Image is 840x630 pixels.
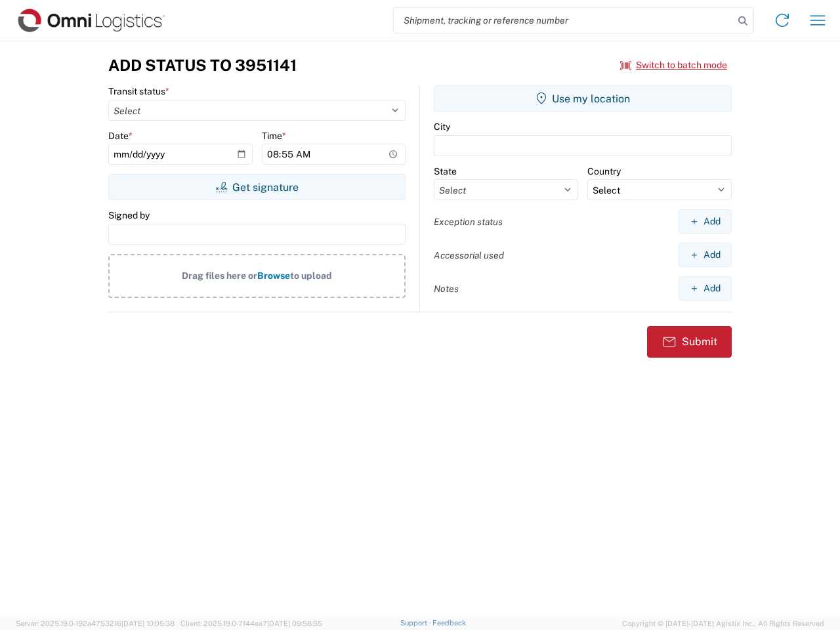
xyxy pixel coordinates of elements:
[121,619,175,627] span: [DATE] 10:05:38
[679,243,732,267] button: Add
[434,283,459,295] label: Notes
[394,8,734,33] input: Shipment, tracking or reference number
[16,619,175,627] span: Server: 2025.19.0-192a4753216
[262,130,286,142] label: Time
[647,326,732,358] button: Submit
[108,85,169,97] label: Transit status
[434,165,457,177] label: State
[434,249,504,261] label: Accessorial used
[434,216,503,228] label: Exception status
[432,619,466,627] a: Feedback
[267,619,322,627] span: [DATE] 09:58:55
[587,165,621,177] label: Country
[679,209,732,234] button: Add
[400,619,433,627] a: Support
[182,270,257,281] span: Drag files here or
[622,618,824,629] span: Copyright © [DATE]-[DATE] Agistix Inc., All Rights Reserved
[434,85,732,112] button: Use my location
[679,276,732,301] button: Add
[180,619,322,627] span: Client: 2025.19.0-7f44ea7
[108,56,297,75] h3: Add Status to 3951141
[108,209,150,221] label: Signed by
[108,174,406,200] button: Get signature
[108,130,133,142] label: Date
[257,270,290,281] span: Browse
[434,121,450,133] label: City
[290,270,332,281] span: to upload
[620,54,727,76] button: Switch to batch mode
